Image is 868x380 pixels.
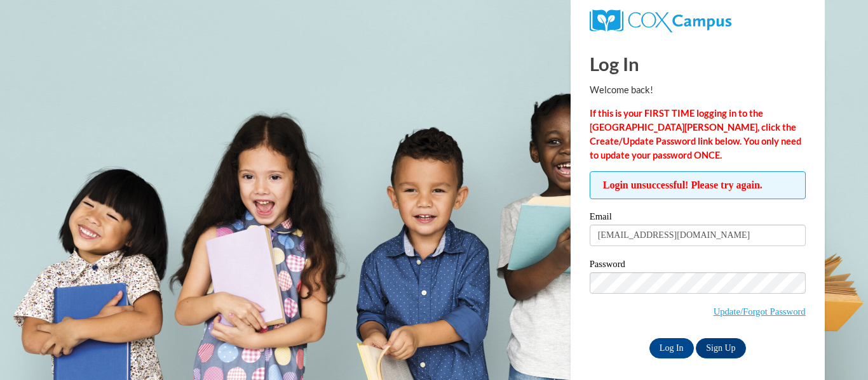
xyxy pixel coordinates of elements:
[590,212,806,225] label: Email
[590,51,806,77] h1: Log In
[590,171,806,199] span: Login unsuccessful! Please try again.
[714,306,806,317] a: Update/Forgot Password
[696,338,745,358] a: Sign Up
[590,15,731,25] a: COX Campus
[590,83,806,97] p: Welcome back!
[649,338,694,358] input: Log In
[590,108,801,161] strong: If this is your FIRST TIME logging in to the [GEOGRAPHIC_DATA][PERSON_NAME], click the Create/Upd...
[590,259,806,272] label: Password
[590,10,731,32] img: COX Campus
